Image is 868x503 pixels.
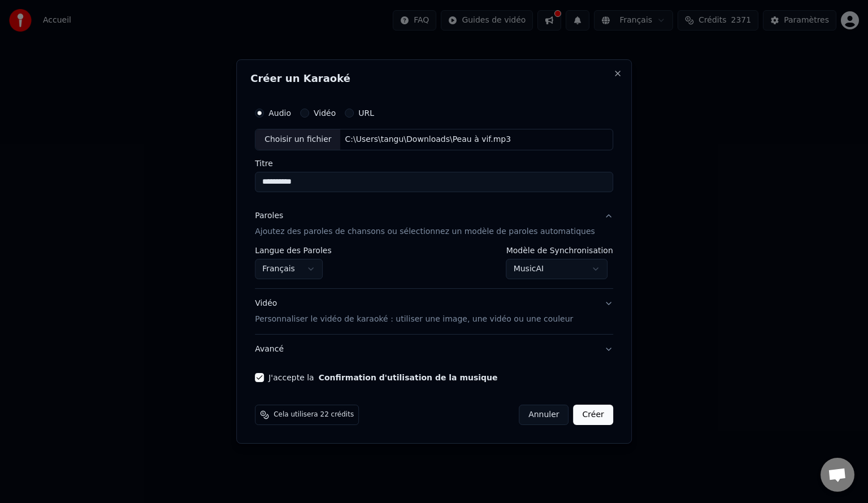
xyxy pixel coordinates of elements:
[255,289,613,334] button: VidéoPersonnaliser le vidéo de karaoké : utiliser une image, une vidéo ou une couleur
[255,210,283,222] div: Paroles
[274,410,354,419] span: Cela utilisera 22 crédits
[341,134,516,145] div: C:\Users\tangu\Downloads\Peau à vif.mp3
[255,335,613,364] button: Avancé
[255,298,573,325] div: Vidéo
[255,246,332,254] label: Langue des Paroles
[255,226,595,237] p: Ajoutez des paroles de chansons ou sélectionnez un modèle de paroles automatiques
[255,246,613,288] div: ParolesAjoutez des paroles de chansons ou sélectionnez un modèle de paroles automatiques
[268,109,291,117] label: Audio
[574,405,613,425] button: Créer
[250,73,618,84] h2: Créer un Karaoké
[255,159,613,167] label: Titre
[255,129,340,150] div: Choisir un fichier
[255,314,573,325] p: Personnaliser le vidéo de karaoké : utiliser une image, une vidéo ou une couleur
[358,109,374,117] label: URL
[319,374,498,381] button: J'accepte la
[268,374,497,381] label: J'accepte la
[519,405,568,425] button: Annuler
[255,201,613,246] button: ParolesAjoutez des paroles de chansons ou sélectionnez un modèle de paroles automatiques
[314,109,336,117] label: Vidéo
[506,246,613,254] label: Modèle de Synchronisation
